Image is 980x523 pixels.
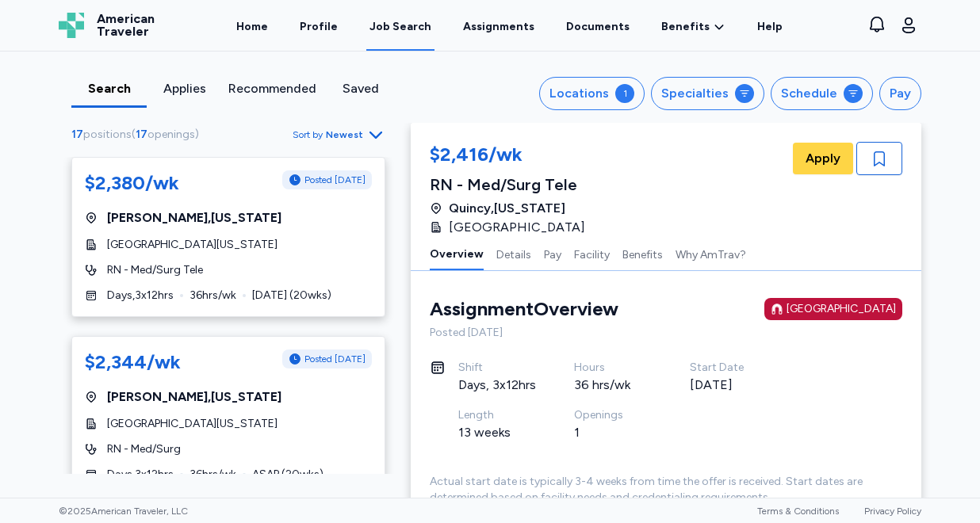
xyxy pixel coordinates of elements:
div: Applies [153,79,216,98]
div: $2,344/wk [85,349,181,375]
button: Facility [574,237,610,270]
a: Privacy Policy [864,506,921,517]
span: Benefits [661,19,710,35]
div: 1 [615,84,634,103]
span: Posted [DATE] [304,353,366,365]
span: Quincy , [US_STATE] [449,199,565,218]
div: 1 [574,423,652,442]
span: positions [83,128,132,141]
button: Locations1 [539,77,645,110]
div: 36 hrs/wk [574,376,652,395]
button: Details [496,237,531,270]
span: RN - Med/Surg [107,441,181,457]
span: openings [147,128,195,141]
div: $2,416/wk [430,142,595,170]
div: Pay [890,84,911,103]
span: [PERSON_NAME] , [US_STATE] [107,208,281,227]
button: Sort byNewest [293,125,385,144]
div: Assignment Overview [430,296,618,322]
span: 36 hrs/wk [189,288,236,303]
div: Job Search [369,19,431,35]
span: [GEOGRAPHIC_DATA] [449,218,585,237]
div: Start Date [690,360,768,376]
button: Pay [544,237,561,270]
div: Hours [574,360,652,376]
span: 17 [71,128,83,141]
span: American Traveler [97,13,155,38]
div: Shift [458,360,536,376]
div: $2,380/wk [85,170,179,196]
span: RN - Med/Surg Tele [107,262,203,278]
span: 36 hrs/wk [189,467,236,483]
img: Logo [59,13,84,38]
div: Schedule [781,84,837,103]
button: Pay [879,77,921,110]
button: Why AmTrav? [676,237,746,270]
span: © 2025 American Traveler, LLC [59,505,188,517]
span: [DATE] ( 20 wks) [252,288,331,303]
div: Search [78,79,140,98]
a: Benefits [661,19,725,35]
a: Job Search [366,2,434,51]
span: [PERSON_NAME] , [US_STATE] [107,387,281,407]
a: Terms & Conditions [757,506,839,517]
button: Schedule [771,77,873,110]
div: RN - Med/Surg Tele [430,174,595,196]
button: Specialties [651,77,764,110]
span: Posted [DATE] [304,174,366,186]
div: Locations [549,84,609,103]
button: Overview [430,237,484,270]
div: Days, 3x12hrs [458,376,536,395]
div: Openings [574,407,652,423]
div: [GEOGRAPHIC_DATA] [787,301,896,317]
span: Days , 3 x 12 hrs [107,467,174,483]
div: Saved [329,79,392,98]
button: Benefits [622,237,663,270]
div: Specialties [661,84,729,103]
div: 13 weeks [458,423,536,442]
span: Sort by [293,128,323,141]
span: [GEOGRAPHIC_DATA][US_STATE] [107,416,278,432]
div: ( ) [71,127,205,143]
span: ASAP ( 20 wks) [252,467,323,483]
div: [DATE] [690,376,768,395]
div: Posted [DATE] [430,325,902,341]
span: [GEOGRAPHIC_DATA][US_STATE] [107,237,278,253]
span: Apply [806,149,840,168]
div: Recommended [228,79,316,98]
div: Length [458,407,536,423]
div: Actual start date is typically 3-4 weeks from time the offer is received. Start dates are determi... [430,474,902,506]
span: 17 [136,128,147,141]
span: Days , 3 x 12 hrs [107,288,174,303]
span: Newest [326,128,363,141]
button: Apply [793,143,853,174]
